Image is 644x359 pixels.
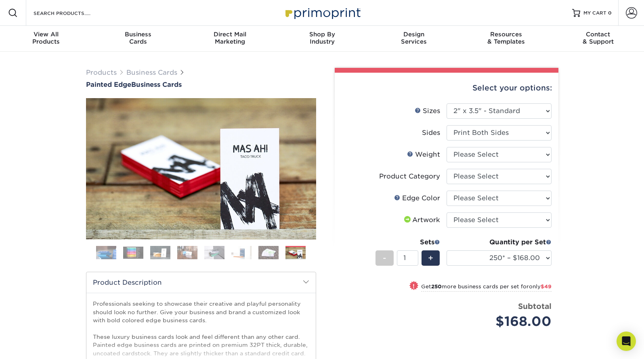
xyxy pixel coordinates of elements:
[431,283,442,290] strong: 250
[422,128,440,138] div: Sides
[368,31,460,45] div: Services
[92,31,184,38] span: Business
[375,237,440,247] div: Sets
[150,246,170,260] img: Business Cards 03
[368,26,460,52] a: DesignServices
[86,81,316,88] h1: Business Cards
[617,332,636,351] div: Open Intercom Messenger
[403,215,440,225] div: Artwork
[282,4,363,21] img: Primoprint
[92,31,184,45] div: Cards
[86,69,117,76] a: Products
[518,302,552,311] strong: Subtotal
[460,26,552,52] a: Resources& Templates
[428,252,433,264] span: +
[608,10,612,16] span: 0
[86,81,131,88] span: Painted Edge
[231,246,252,260] img: Business Cards 06
[285,246,306,260] img: Business Cards 08
[460,31,552,45] div: & Templates
[368,31,460,38] span: Design
[383,252,386,264] span: -
[92,26,184,52] a: BusinessCards
[184,31,276,38] span: Direct Mail
[86,272,316,293] h2: Product Description
[552,31,644,38] span: Contact
[204,246,224,260] img: Business Cards 05
[184,31,276,45] div: Marketing
[123,246,143,259] img: Business Cards 02
[86,81,316,88] a: Painted EdgeBusiness Cards
[126,69,177,76] a: Business Cards
[177,246,197,260] img: Business Cards 04
[184,26,276,52] a: Direct MailMarketing
[460,31,552,38] span: Resources
[258,246,279,260] img: Business Cards 07
[276,31,368,45] div: Industry
[407,150,440,160] div: Weight
[415,106,440,116] div: Sizes
[453,312,552,331] div: $168.00
[552,26,644,52] a: Contact& Support
[421,283,552,292] small: Get more business cards per set for
[276,26,368,52] a: Shop ByIndustry
[394,193,440,203] div: Edge Color
[33,8,111,18] input: SEARCH PRODUCTS.....
[529,283,552,290] span: only
[447,237,552,247] div: Quantity per Set
[413,282,415,290] span: !
[341,73,552,103] div: Select your options:
[86,89,316,248] img: Painted Edge 08
[552,31,644,45] div: & Support
[379,172,440,181] div: Product Category
[96,243,116,263] img: Business Cards 01
[276,31,368,38] span: Shop By
[541,283,552,290] span: $49
[583,10,606,17] span: MY CART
